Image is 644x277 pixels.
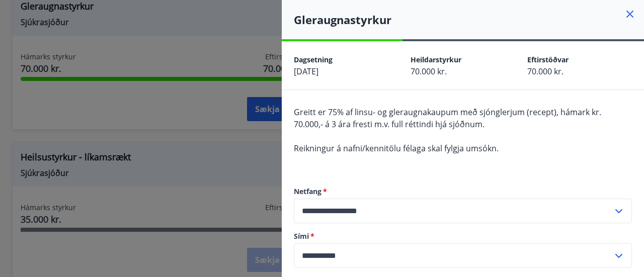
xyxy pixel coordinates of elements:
span: Dagsetning [294,55,333,64]
span: Eftirstöðvar [527,55,569,64]
label: Netfang [294,187,632,197]
span: [DATE] [294,66,318,77]
span: 70.000 kr. [411,66,447,77]
span: Heildarstyrkur [411,55,461,64]
h4: Gleraugnastyrkur [294,12,644,27]
span: Greitt er 75% af linsu- og gleraugnakaupum með sjónglerjum (recept), hámark kr. 70.000,- á 3 ára ... [294,107,601,130]
span: Reikningur á nafni/kennitölu félaga skal fylgja umsókn. [294,143,499,154]
label: Sími [294,231,632,241]
span: 70.000 kr. [527,66,563,77]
